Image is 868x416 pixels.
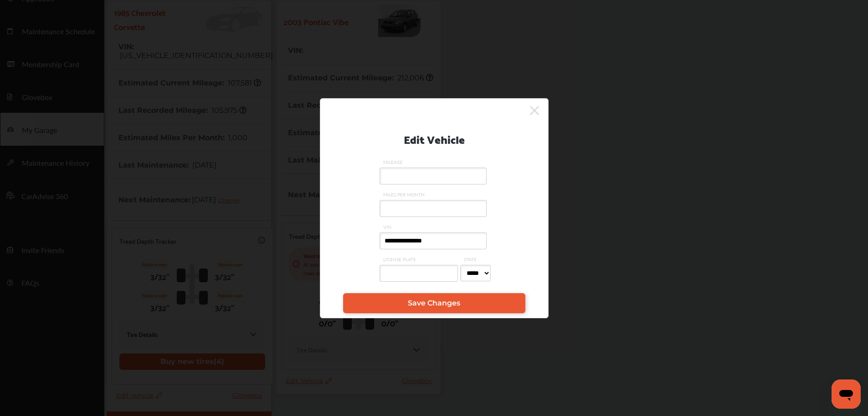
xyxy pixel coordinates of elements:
[380,200,487,217] input: MILES PER MONTH
[380,256,460,263] span: LICENSE PLATE
[380,224,489,230] span: VIN
[380,232,487,249] input: VIN
[460,265,491,281] select: STATE
[380,168,487,184] input: MILEAGE
[343,293,525,313] a: Save Changes
[460,256,493,263] span: STATE
[404,129,465,148] p: Edit Vehicle
[380,159,489,165] span: MILEAGE
[380,191,489,198] span: MILES PER MONTH
[832,379,861,409] iframe: Button to launch messaging window
[380,265,458,282] input: LICENSE PLATE
[408,299,460,307] span: Save Changes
